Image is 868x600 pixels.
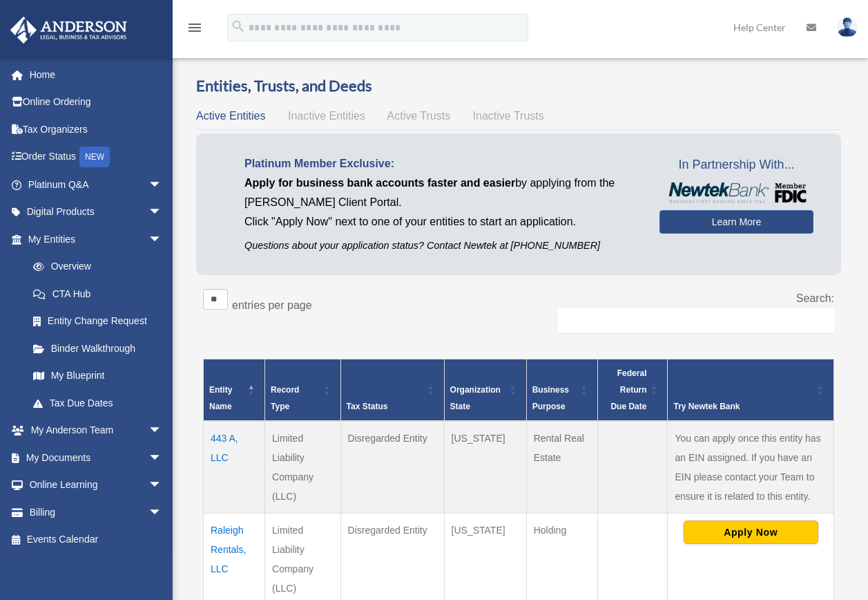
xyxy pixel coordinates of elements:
[684,521,818,544] button: Apply Now
[10,444,183,471] a: My Documentsarrow_drop_down
[19,389,176,417] a: Tax Due Dates
[231,19,246,34] i: search
[186,19,203,36] i: menu
[668,359,834,422] th: Try Newtek Bank : Activate to sort
[196,110,265,122] span: Active Entities
[148,444,176,472] span: arrow_drop_down
[10,471,183,499] a: Online Learningarrow_drop_down
[837,17,858,37] img: User Pic
[244,174,639,212] p: by applying from the [PERSON_NAME] Client Portal.
[796,292,834,304] label: Search:
[10,198,183,226] a: Digital Productsarrow_drop_down
[148,198,176,227] span: arrow_drop_down
[265,421,341,514] td: Limited Liability Company (LLC)
[186,24,203,36] a: menu
[473,110,544,122] span: Inactive Trusts
[148,471,176,500] span: arrow_drop_down
[19,308,176,335] a: Entity Change Request
[19,362,176,390] a: My Blueprint
[204,359,265,422] th: Entity Name: Activate to invert sorting
[387,110,451,122] span: Active Trusts
[148,498,176,527] span: arrow_drop_down
[232,299,312,311] label: entries per page
[244,212,639,232] p: Click "Apply Now" next to one of your entities to start an application.
[10,526,183,554] a: Events Calendar
[288,110,365,122] span: Inactive Entities
[6,17,131,44] img: Anderson Advisors Platinum Portal
[10,498,183,526] a: Billingarrow_drop_down
[526,359,597,422] th: Business Purpose: Activate to sort
[10,171,183,198] a: Platinum Q&Aarrow_drop_down
[209,385,232,411] span: Entity Name
[19,280,176,308] a: CTA Hub
[10,88,183,116] a: Online Ordering
[532,385,569,411] span: Business Purpose
[610,368,646,411] span: Federal Return Due Date
[148,417,176,445] span: arrow_drop_down
[659,210,813,234] a: Learn More
[10,61,183,88] a: Home
[450,385,501,411] span: Organization State
[271,385,299,411] span: Record Type
[673,398,813,415] div: Try Newtek Bank
[196,75,841,97] h3: Entities, Trusts, and Deeds
[19,335,176,362] a: Binder Walkthrough
[444,359,526,422] th: Organization State: Activate to sort
[10,417,183,444] a: My Anderson Teamarrow_drop_down
[347,402,388,411] span: Tax Status
[659,154,813,176] span: In Partnership With...
[244,177,515,189] span: Apply for business bank accounts faster and easier
[19,253,169,281] a: Overview
[265,359,341,422] th: Record Type: Activate to sort
[79,147,110,167] div: NEW
[340,359,444,422] th: Tax Status: Activate to sort
[148,171,176,199] span: arrow_drop_down
[668,421,834,514] td: You can apply once this entity has an EIN assigned. If you have an EIN please contact your Team t...
[444,421,526,514] td: [US_STATE]
[10,143,183,171] a: Order StatusNEW
[204,421,265,514] td: 443 A, LLC
[666,182,807,203] img: NewtekBankLogoSM.png
[244,154,639,174] p: Platinum Member Exclusive:
[340,421,444,514] td: Disregarded Entity
[526,421,597,514] td: Rental Real Estate
[597,359,668,422] th: Federal Return Due Date: Activate to sort
[244,237,639,254] p: Questions about your application status? Contact Newtek at [PHONE_NUMBER]
[10,225,176,253] a: My Entitiesarrow_drop_down
[148,225,176,254] span: arrow_drop_down
[10,115,183,143] a: Tax Organizers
